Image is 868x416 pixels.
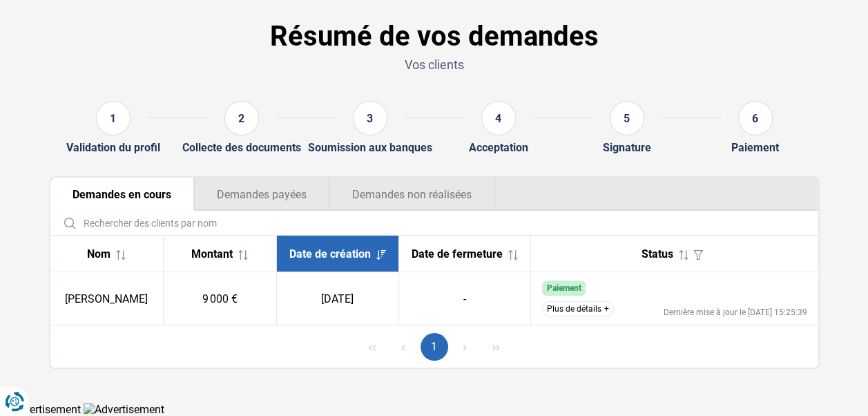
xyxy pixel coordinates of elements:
div: Signature [603,141,651,154]
div: Validation du profil [66,141,160,154]
div: 3 [353,101,387,135]
h1: Résumé de vos demandes [49,20,820,53]
span: Date de fermeture [412,247,503,261]
input: Rechercher des clients par nom [56,211,813,235]
button: First Page [358,333,386,361]
button: Last Page [482,333,510,361]
span: Montant [191,247,233,261]
td: 9 000 € [163,272,276,325]
td: [DATE] [276,272,398,325]
img: Advertisement [84,403,164,416]
button: Demandes payées [194,178,329,211]
span: Paiement [546,283,581,293]
div: 6 [738,101,773,135]
div: 5 [610,101,644,135]
span: Nom [87,247,110,261]
button: Previous Page [389,333,417,361]
td: [PERSON_NAME] [50,272,164,325]
button: Page 1 [421,333,448,361]
p: Vos clients [49,56,820,73]
div: 1 [96,101,131,135]
button: Demandes en cours [50,178,194,211]
div: Paiement [731,141,779,154]
button: Next Page [451,333,479,361]
span: Date de création [289,247,371,261]
div: Acceptation [469,141,528,154]
div: Collecte des documents [182,141,301,154]
div: 2 [224,101,259,135]
td: - [398,272,530,325]
button: Plus de détails [542,301,614,316]
div: Dernière mise à jour le [DATE] 15:25:39 [664,308,807,316]
div: Soumission aux banques [308,141,432,154]
button: Demandes non réalisées [329,178,495,211]
div: 4 [481,101,516,135]
span: Status [642,247,673,261]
